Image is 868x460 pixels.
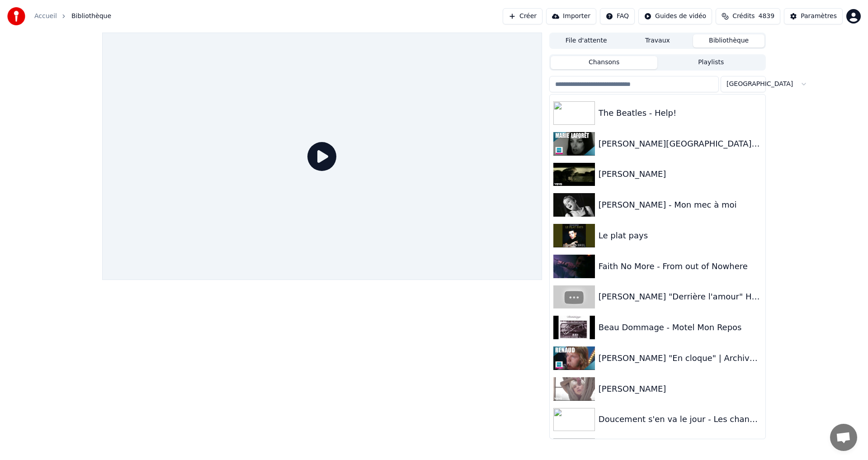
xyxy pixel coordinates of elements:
button: Paramètres [784,8,843,24]
button: File d'attente [551,34,622,47]
button: Créer [503,8,542,24]
button: Playlists [657,56,764,69]
div: [PERSON_NAME] "Derrière l'amour" HQ Audio [599,290,762,303]
div: [PERSON_NAME] "En cloque" | Archive INA [599,352,762,365]
span: Bibliothèque [71,12,111,21]
span: [GEOGRAPHIC_DATA] [726,80,793,89]
div: [PERSON_NAME] [599,383,762,395]
div: Doucement s'en va le jour - Les chansons de [PERSON_NAME] et [PERSON_NAME] [599,413,762,426]
button: Travaux [622,34,693,47]
button: Crédits4839 [716,8,780,24]
button: Importer [546,8,596,24]
span: 4839 [759,12,775,21]
span: Crédits [732,12,755,21]
div: Le plat pays [599,229,762,242]
div: Beau Dommage - Motel Mon Repos [599,321,762,334]
nav: breadcrumb [34,12,111,21]
img: youka [7,7,25,25]
div: [PERSON_NAME] - Mon mec à moi [599,199,762,211]
div: The Beatles - Help! [599,107,762,119]
div: Paramètres [801,12,837,21]
button: FAQ [600,8,635,24]
a: Accueil [34,12,57,21]
div: Ouvrir le chat [830,424,857,451]
div: Faith No More - From out of Nowhere [599,260,762,273]
button: Guides de vidéo [638,8,712,24]
div: [PERSON_NAME][GEOGRAPHIC_DATA] et [GEOGRAPHIC_DATA] * [599,138,762,150]
button: Bibliothèque [693,34,764,47]
button: Chansons [551,56,658,69]
div: [PERSON_NAME] [599,168,762,180]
